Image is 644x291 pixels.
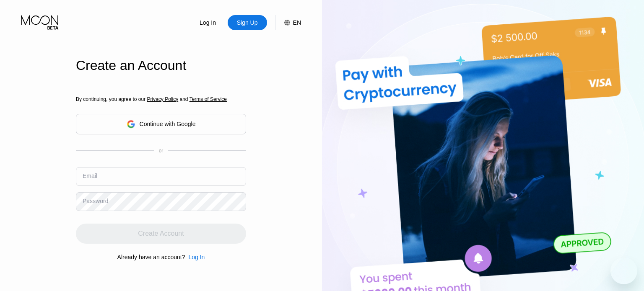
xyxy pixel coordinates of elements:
div: Email [83,173,97,179]
div: Log In [188,15,228,30]
div: Continue with Google [140,121,196,127]
div: Continue with Google [76,114,246,134]
span: and [178,96,190,102]
div: Sign Up [228,15,267,30]
span: Terms of Service [190,96,227,102]
div: EN [293,19,301,26]
div: Log In [199,18,217,27]
div: Log In [188,254,205,260]
iframe: Buton lansare fereastră mesagerie [610,258,637,284]
div: By continuing, you agree to our [76,96,246,102]
div: Create an Account [76,58,246,73]
div: Password [83,198,108,204]
span: Privacy Policy [147,96,178,102]
div: EN [275,15,301,30]
div: Sign Up [236,18,259,27]
div: or [159,148,164,154]
div: Already have an account? [117,254,185,260]
div: Log In [185,254,205,260]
